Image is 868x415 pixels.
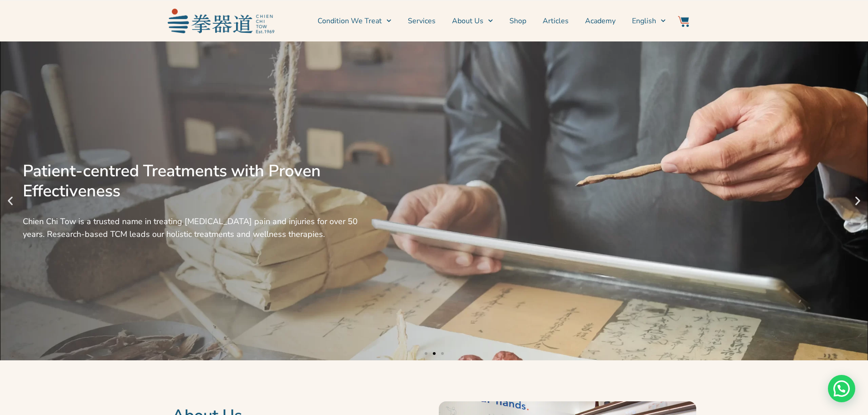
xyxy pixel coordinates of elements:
div: Chien Chi Tow is a trusted name in treating [MEDICAL_DATA] pain and injuries for over 50 years. R... [23,215,360,241]
a: Academy [585,10,616,32]
div: Previous slide [5,195,16,207]
a: Services [408,10,436,32]
span: Go to slide 2 [433,352,436,355]
a: Articles [543,10,569,32]
nav: Menu [279,10,666,32]
a: Condition We Treat [318,10,391,32]
span: English [632,15,656,26]
img: Website Icon-03 [678,16,689,27]
span: Go to slide 3 [441,352,444,355]
a: About Us [452,10,493,32]
div: Patient-centred Treatments with Proven Effectiveness [23,161,360,201]
a: English [632,10,666,32]
a: Shop [509,10,526,32]
span: Go to slide 1 [425,352,427,355]
div: Next slide [852,195,863,207]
